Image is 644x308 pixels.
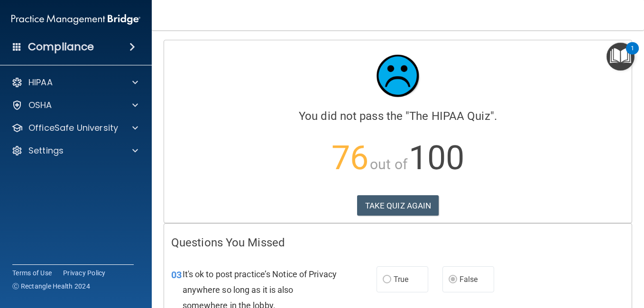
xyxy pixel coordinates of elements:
span: 76 [331,138,368,177]
h4: Compliance [28,40,94,54]
span: The HIPAA Quiz [409,109,490,123]
p: HIPAA [28,77,53,88]
a: Privacy Policy [63,268,106,278]
p: OSHA [28,100,52,111]
p: Settings [28,145,64,156]
h4: You did not pass the " ". [171,110,625,122]
div: 1 [631,48,634,61]
button: Open Resource Center, 1 new notification [607,43,635,71]
img: PMB logo [11,10,140,29]
h4: Questions You Missed [171,236,625,249]
span: out of [370,156,407,172]
a: OfficeSafe University [11,122,138,134]
span: 03 [171,269,182,281]
input: False [449,276,457,283]
p: OfficeSafe University [28,122,118,134]
button: TAKE QUIZ AGAIN [357,195,439,216]
span: False [460,275,478,284]
a: HIPAA [11,77,138,88]
img: sad_face.ecc698e2.jpg [369,47,426,104]
a: Settings [11,145,138,156]
input: True [383,276,391,283]
a: Terms of Use [12,268,52,278]
a: OSHA [11,100,138,111]
span: 100 [409,138,464,177]
span: Ⓒ Rectangle Health 2024 [12,281,90,291]
span: True [394,275,408,284]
